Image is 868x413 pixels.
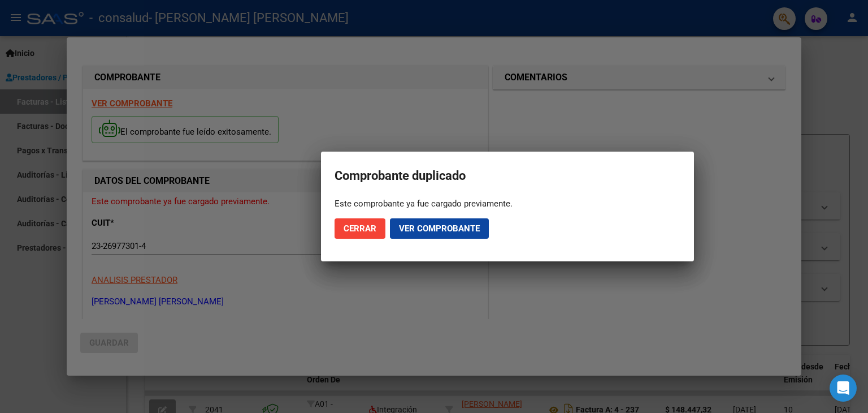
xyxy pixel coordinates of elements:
div: Este comprobante ya fue cargado previamente. [335,198,680,209]
h2: Comprobante duplicado [335,165,680,187]
span: Cerrar [344,223,376,234]
span: Ver comprobante [399,223,480,234]
button: Cerrar [335,218,385,239]
div: Open Intercom Messenger [830,375,857,402]
button: Ver comprobante [390,218,489,239]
